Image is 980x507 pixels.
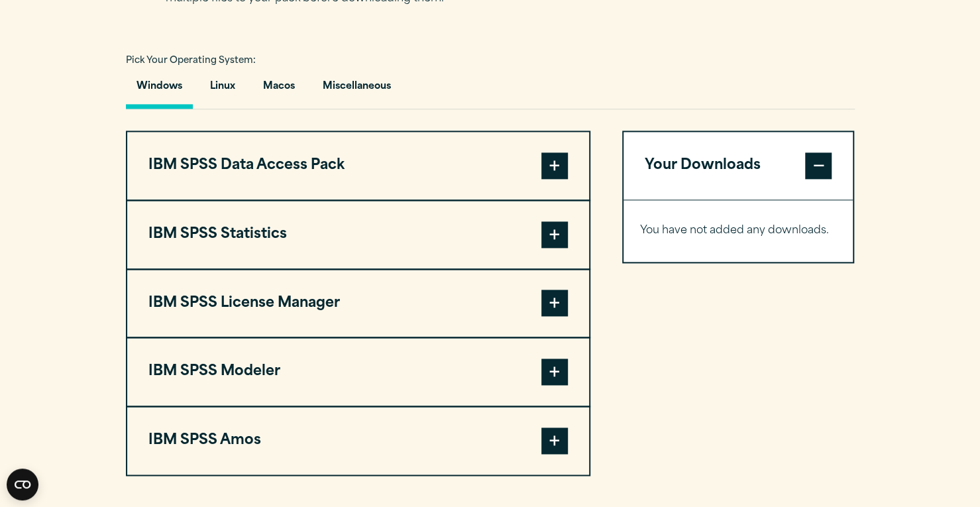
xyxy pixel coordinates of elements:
p: You have not added any downloads. [640,221,837,241]
button: Linux [199,71,246,109]
button: Open CMP widget [7,469,38,500]
button: IBM SPSS Modeler [127,338,589,406]
span: Pick Your Operating System: [126,56,256,65]
button: Miscellaneous [312,71,402,109]
button: Macos [252,71,305,109]
div: Your Downloads [624,199,853,262]
button: Windows [126,71,193,109]
button: IBM SPSS Statistics [127,201,589,268]
button: Your Downloads [624,132,853,199]
button: IBM SPSS License Manager [127,270,589,337]
button: IBM SPSS Data Access Pack [127,132,589,199]
button: IBM SPSS Amos [127,407,589,475]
